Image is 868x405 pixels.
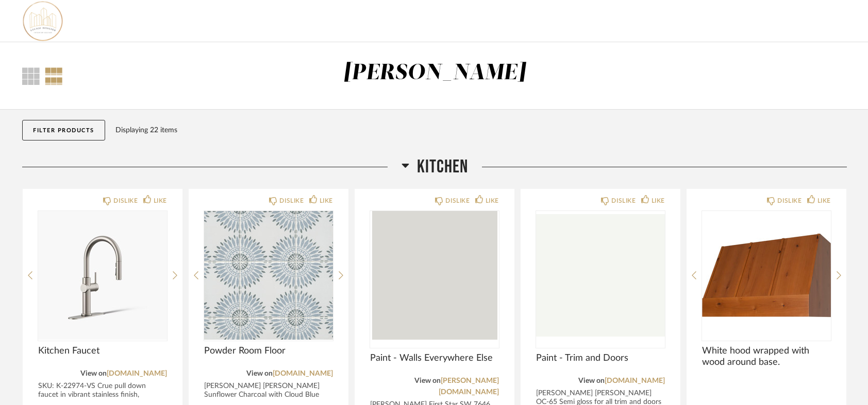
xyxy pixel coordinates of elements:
[536,211,665,340] img: undefined
[38,345,167,357] span: Kitchen Faucet
[611,196,636,206] div: DISLIKE
[246,370,273,377] span: View on
[370,211,499,340] img: undefined
[578,377,605,384] span: View on
[370,211,499,340] div: 0
[652,196,665,206] div: LIKE
[38,211,167,340] img: undefined
[414,377,441,384] span: View on
[115,125,842,136] div: Displaying 22 items
[204,345,333,357] span: Powder Room Floor
[80,370,107,377] span: View on
[777,196,802,206] div: DISLIKE
[273,370,333,377] a: [DOMAIN_NAME]
[113,196,138,206] div: DISLIKE
[702,211,831,340] img: undefined
[486,196,499,206] div: LIKE
[605,377,665,384] a: [DOMAIN_NAME]
[279,196,304,206] div: DISLIKE
[439,377,499,396] a: [PERSON_NAME][DOMAIN_NAME]
[320,196,333,206] div: LIKE
[22,120,105,140] button: Filter Products
[370,353,499,364] span: Paint - Walls Everywhere Else
[204,211,333,340] img: undefined
[536,211,665,340] div: 0
[343,62,526,84] div: [PERSON_NAME]
[154,196,167,206] div: LIKE
[22,1,63,42] img: 9b81d5a9-9fae-4a53-8b6b-a7a25a3011bc.png
[417,156,468,178] span: Kitchen
[445,196,470,206] div: DISLIKE
[107,370,167,377] a: [DOMAIN_NAME]
[817,196,831,206] div: LIKE
[536,353,665,364] span: Paint - Trim and Doors
[702,345,831,368] span: White hood wrapped with wood around base.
